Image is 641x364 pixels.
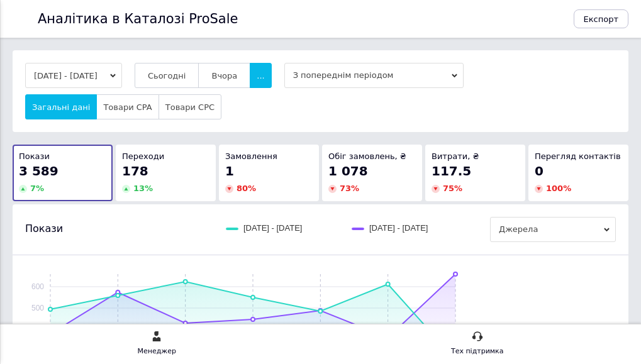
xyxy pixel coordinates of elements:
[31,282,44,291] text: 600
[584,14,619,24] span: Експорт
[574,9,629,28] button: Експорт
[535,152,621,161] span: Перегляд контактів
[443,184,462,193] span: 75 %
[38,11,238,26] h1: Аналітика в Каталозі ProSale
[25,94,97,119] button: Загальні дані
[159,94,221,119] button: Товари CPC
[148,71,186,80] span: Сьогодні
[122,152,164,161] span: Переходи
[96,94,159,119] button: Товари CPA
[328,163,368,179] span: 1 078
[165,102,215,112] span: Товари CPC
[451,345,504,358] div: Тех підтримка
[211,71,237,80] span: Вчора
[432,152,479,161] span: Витрати, ₴
[340,184,359,193] span: 73 %
[257,71,264,80] span: ...
[198,63,250,88] button: Вчора
[225,163,234,179] span: 1
[19,163,59,179] span: 3 589
[30,184,44,193] span: 7 %
[237,184,256,193] span: 80 %
[135,63,199,88] button: Сьогодні
[284,63,464,88] span: З попереднім періодом
[225,152,277,161] span: Замовлення
[32,102,90,112] span: Загальні дані
[122,163,148,179] span: 178
[250,63,271,88] button: ...
[31,304,44,312] text: 500
[19,152,50,161] span: Покази
[432,163,471,179] span: 117.5
[328,152,406,161] span: Обіг замовлень, ₴
[546,184,571,193] span: 100 %
[490,217,616,242] span: Джерела
[103,102,152,112] span: Товари CPA
[25,63,122,88] button: [DATE] - [DATE]
[25,222,63,236] span: Покази
[137,345,176,358] div: Менеджер
[133,184,153,193] span: 13 %
[535,163,543,179] span: 0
